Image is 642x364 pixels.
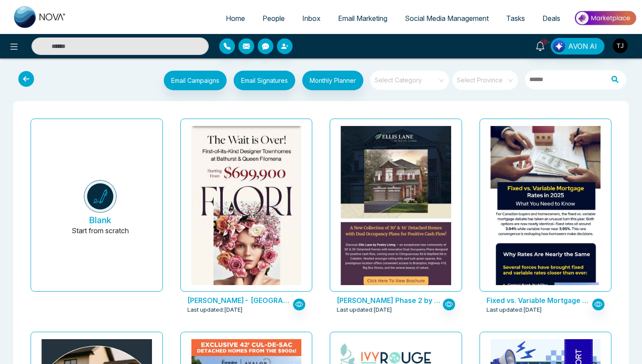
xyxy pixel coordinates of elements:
h5: Blank [89,215,111,225]
p: Flori Towns- Treasure Hill [187,295,293,306]
img: Lead Flow [553,40,565,52]
button: Email Signatures [234,71,295,90]
span: Deals [542,14,560,23]
span: Inbox [302,14,321,23]
span: People [262,14,285,23]
a: 10+ [530,38,551,53]
a: Tasks [497,10,534,27]
span: Email Marketing [338,14,387,23]
a: Social Media Management [396,10,497,27]
a: Deals [534,10,569,27]
span: Social Media Management [405,14,489,23]
button: BlankStart from scratch [45,126,155,291]
a: Email Marketing [329,10,396,27]
button: AVON AI [551,38,604,54]
a: Email Signatures [227,71,295,92]
p: Start from scratch [72,225,129,246]
span: Tasks [506,14,525,23]
span: AVON AI [568,41,597,51]
span: Last updated: [DATE] [187,306,243,314]
span: Home [226,14,245,23]
a: Inbox [293,10,329,27]
a: Email Campaigns [157,75,227,84]
img: Market-place.gif [573,8,637,28]
span: 10+ [540,38,548,46]
p: Ellis Lane Phase 2 by Poetry Living [337,295,443,306]
img: User Avatar [613,38,628,53]
button: Email Campaigns [164,71,227,90]
a: People [254,10,293,27]
span: Last updated: [DATE] [487,306,542,314]
img: novacrm [84,180,117,213]
a: Home [217,10,254,27]
span: Last updated: [DATE] [337,306,392,314]
a: Monthly Planner [295,71,363,92]
p: Fixed vs. Variable Mortgage Rates in 2025: What You Need to Know [487,295,593,306]
img: Nova CRM Logo [14,6,66,28]
button: Monthly Planner [302,71,363,90]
